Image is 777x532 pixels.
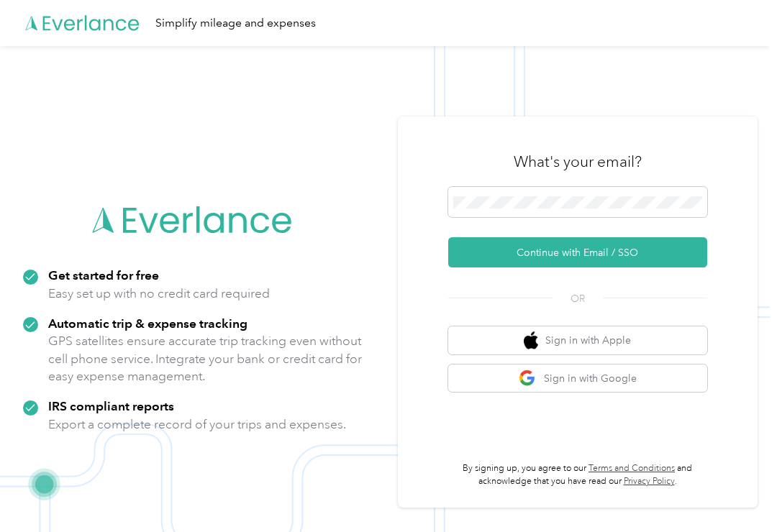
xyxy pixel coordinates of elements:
img: google logo [519,370,537,387]
a: Privacy Policy [624,476,675,487]
p: Export a complete record of your trips and expenses. [48,416,346,434]
img: apple logo [524,331,538,349]
strong: Get started for free [48,267,159,283]
strong: IRS compliant reports [48,398,174,413]
button: google logoSign in with Google [448,364,707,393]
h3: What's your email? [514,152,642,172]
strong: Automatic trip & expense tracking [48,316,247,331]
span: OR [553,291,603,306]
p: Easy set up with no credit card required [48,285,270,303]
div: Simplify mileage and expenses [155,14,316,32]
button: apple logoSign in with Apple [448,326,707,354]
p: GPS satellites ensure accurate trip tracking even without cell phone service. Integrate your bank... [48,332,363,385]
button: Continue with Email / SSO [448,237,707,267]
p: By signing up, you agree to our and acknowledge that you have read our . [448,462,707,487]
a: Terms and Conditions [589,463,675,474]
